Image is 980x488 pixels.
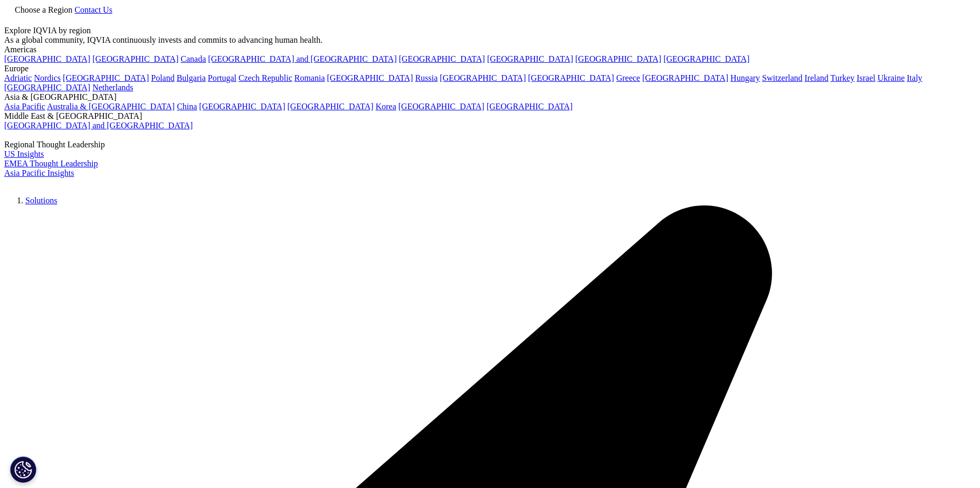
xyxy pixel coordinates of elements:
div: Regional Thought Leadership [4,140,976,149]
span: Choose a Region [15,5,72,14]
a: [GEOGRAPHIC_DATA] [199,102,285,111]
button: Cookie Settings [10,456,36,483]
a: Ireland [805,73,829,82]
a: Poland [151,73,174,82]
a: [GEOGRAPHIC_DATA] [487,102,573,111]
a: [GEOGRAPHIC_DATA] [575,54,661,63]
a: [GEOGRAPHIC_DATA] [4,54,90,63]
a: [GEOGRAPHIC_DATA] [663,54,749,63]
a: China [177,102,197,111]
a: Italy [907,73,922,82]
a: Solutions [25,196,57,205]
a: [GEOGRAPHIC_DATA] [440,73,526,82]
a: Adriatic [4,73,32,82]
a: [GEOGRAPHIC_DATA] [288,102,374,111]
a: [GEOGRAPHIC_DATA] [327,73,413,82]
a: Bulgaria [177,73,206,82]
a: [GEOGRAPHIC_DATA] [642,73,728,82]
a: Netherlands [92,83,133,92]
a: Romania [294,73,325,82]
div: Middle East & [GEOGRAPHIC_DATA] [4,111,976,121]
a: Contact Us [74,5,112,14]
a: Asia Pacific Insights [4,168,74,177]
a: Turkey [831,73,855,82]
a: [GEOGRAPHIC_DATA] and [GEOGRAPHIC_DATA] [208,54,396,63]
a: Ukraine [878,73,905,82]
div: As a global community, IQVIA continuously invests and commits to advancing human health. [4,35,976,45]
a: Asia Pacific [4,102,45,111]
a: Nordics [34,73,61,82]
a: Russia [415,73,438,82]
a: Greece [616,73,640,82]
a: Hungary [730,73,760,82]
a: Korea [376,102,396,111]
a: [GEOGRAPHIC_DATA] [4,83,90,92]
a: [GEOGRAPHIC_DATA] [399,54,485,63]
a: Canada [180,54,206,63]
a: [GEOGRAPHIC_DATA] [398,102,484,111]
a: Czech Republic [239,73,292,82]
a: US Insights [4,149,44,158]
a: EMEA Thought Leadership [4,159,98,168]
a: [GEOGRAPHIC_DATA] [63,73,149,82]
div: Europe [4,64,976,73]
a: [GEOGRAPHIC_DATA] [92,54,178,63]
a: [GEOGRAPHIC_DATA] [528,73,614,82]
a: [GEOGRAPHIC_DATA] and [GEOGRAPHIC_DATA] [4,121,193,130]
div: Asia & [GEOGRAPHIC_DATA] [4,92,976,102]
div: Explore IQVIA by region [4,26,976,35]
div: Americas [4,45,976,54]
a: Portugal [208,73,236,82]
a: Australia & [GEOGRAPHIC_DATA] [47,102,175,111]
a: Israel [857,73,876,82]
a: Switzerland [762,73,802,82]
a: [GEOGRAPHIC_DATA] [487,54,573,63]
